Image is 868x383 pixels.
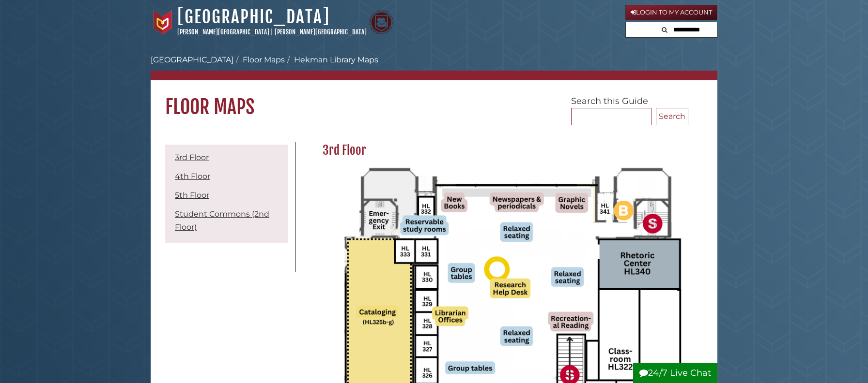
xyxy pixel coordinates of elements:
h1: Floor Maps [151,80,717,119]
button: Search [656,108,688,125]
a: 4th Floor [175,172,210,181]
a: Student Commons (2nd Floor) [175,209,269,232]
button: Search [659,22,670,35]
a: [GEOGRAPHIC_DATA] [177,6,330,28]
h2: 3rd Floor [318,143,688,158]
a: [GEOGRAPHIC_DATA] [151,55,233,64]
a: Login to My Account [625,5,717,20]
i: Search [662,27,667,33]
a: [PERSON_NAME][GEOGRAPHIC_DATA] [177,28,269,36]
img: Calvin Theological Seminary [369,10,393,34]
nav: breadcrumb [151,54,717,80]
li: Hekman Library Maps [285,54,378,66]
span: | [271,28,273,36]
button: 24/7 Live Chat [633,363,717,383]
div: Guide Pages [165,142,288,248]
a: [PERSON_NAME][GEOGRAPHIC_DATA] [275,28,367,36]
a: Floor Maps [243,55,285,64]
img: Calvin University [151,10,175,34]
a: 5th Floor [175,191,209,200]
a: 3rd Floor [175,153,209,162]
